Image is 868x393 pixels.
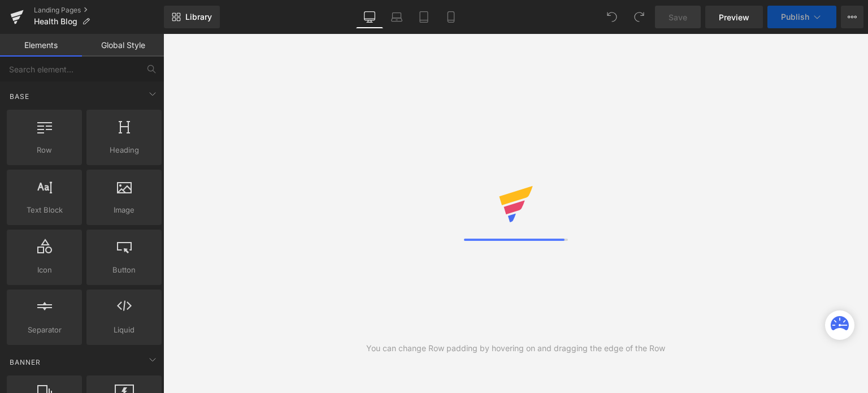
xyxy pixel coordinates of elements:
a: Preview [705,6,763,28]
div: You can change Row padding by hovering on and dragging the edge of the Row [366,342,665,355]
span: Health Blog [34,17,77,26]
span: Row [10,144,79,156]
span: Button [90,264,158,276]
span: Image [90,204,158,216]
button: More [841,6,863,28]
a: Mobile [437,6,465,28]
button: Undo [601,6,623,28]
span: Banner [8,357,42,368]
span: Library [185,12,212,22]
span: Base [8,91,31,102]
span: Separator [10,324,79,336]
span: Publish [781,12,809,21]
span: Liquid [90,324,158,336]
span: Heading [90,144,158,156]
a: New Library [164,6,220,28]
a: Desktop [356,6,383,28]
span: Text Block [10,204,79,216]
button: Publish [767,6,836,28]
span: Icon [10,264,79,276]
button: Redo [628,6,650,28]
span: Save [669,11,687,23]
span: Preview [719,11,749,23]
a: Tablet [410,6,437,28]
a: Laptop [383,6,410,28]
a: Global Style [82,34,164,57]
a: Landing Pages [34,6,164,15]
